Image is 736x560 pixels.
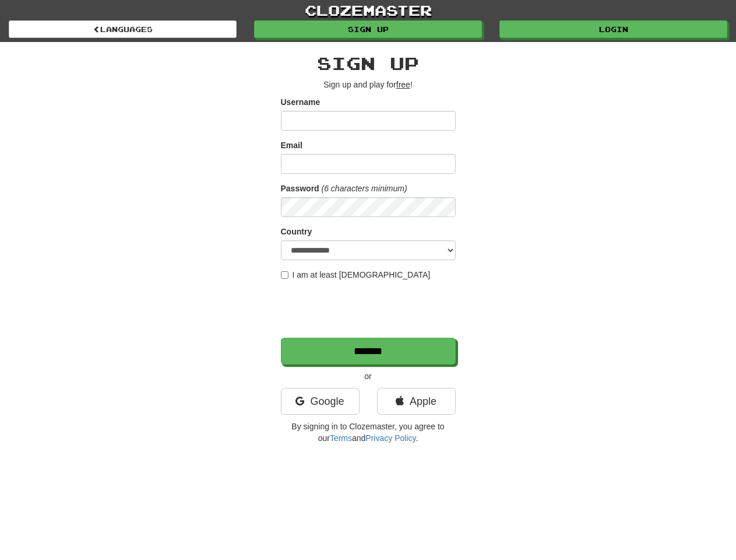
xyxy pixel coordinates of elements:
iframe: reCAPTCHA [281,286,458,332]
a: Sign up [254,20,482,38]
a: Apple [377,388,456,415]
p: Sign up and play for ! [281,79,456,90]
u: free [396,80,410,89]
a: Login [499,20,727,38]
a: Terms [330,433,352,443]
label: I am at least [DEMOGRAPHIC_DATA] [281,269,431,281]
label: Email [281,139,302,151]
label: Password [281,183,319,194]
p: By signing in to Clozemaster, you agree to our and . [281,421,456,444]
label: Country [281,226,312,237]
label: Username [281,96,321,108]
h2: Sign up [281,54,456,73]
input: I am at least [DEMOGRAPHIC_DATA] [281,271,288,279]
a: Google [281,388,360,415]
p: or [281,370,456,382]
a: Privacy Policy [365,433,415,443]
em: (6 characters minimum) [322,184,407,193]
a: Languages [9,20,237,38]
